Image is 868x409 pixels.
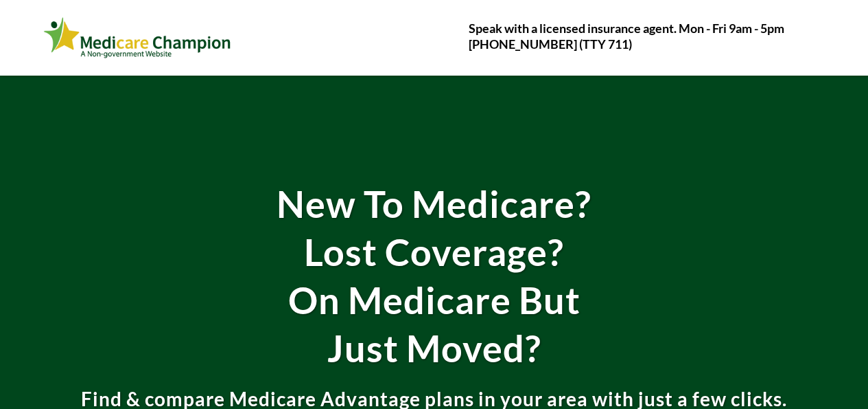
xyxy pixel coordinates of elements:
[288,278,580,322] strong: On Medicare But
[469,21,784,36] strong: Speak with a licensed insurance agent. Mon - Fri 9am - 5pm
[43,14,232,61] img: Webinar
[277,181,591,226] strong: New To Medicare?
[469,36,632,52] strong: [PHONE_NUMBER] (TTY 711)
[327,326,541,371] strong: Just Moved?
[304,230,564,274] strong: Lost Coverage?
